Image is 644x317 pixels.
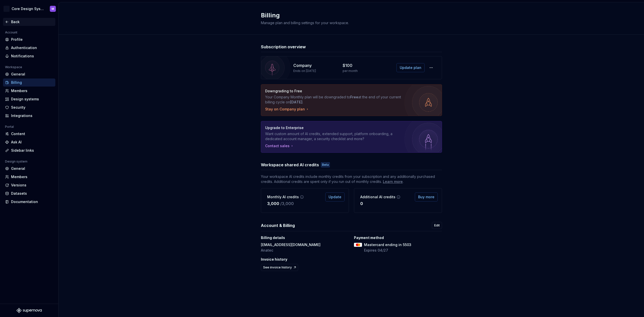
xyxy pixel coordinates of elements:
[11,131,53,136] div: Content
[3,87,55,95] a: Members
[11,113,53,118] div: Integrations
[267,194,299,200] p: Monthly AI credits
[11,166,53,171] div: General
[329,194,341,200] span: Update
[3,78,55,87] a: Billing
[432,222,442,229] a: Edit
[11,191,53,196] div: Datasets
[3,64,24,70] div: Workspace
[3,103,55,111] a: Security
[261,21,349,25] span: Manage plan and billing settings for your workspace.
[343,62,352,68] p: $100
[265,89,403,94] p: Downgrading to Free
[11,148,53,153] div: Sidebar links
[350,95,358,99] strong: Free
[383,179,403,184] a: Learn more
[12,6,44,11] div: Core Design System
[3,18,55,26] a: Back
[261,162,319,168] h3: Workspace shared AI credits
[265,107,309,112] button: Stay on Company plan
[267,201,279,207] p: 3,000
[3,146,55,154] a: Sidebar links
[3,138,55,146] a: Ask AI
[354,235,384,240] p: Payment method
[321,162,330,167] div: Beta
[3,44,55,52] a: Authentication
[1,3,57,14] button: WCore Design SystemM
[11,183,53,188] div: Versions
[265,95,403,105] p: Your Company Monthly plan will be downgraded to at the end of your current billing cycle on .
[11,140,53,145] div: Ask AI
[434,223,440,227] span: Edit
[3,158,29,165] div: Design system
[343,69,358,73] p: per month
[364,248,411,253] p: Expires 04/27
[261,44,306,50] h3: Subscription overview
[261,235,285,240] p: Billing details
[3,35,55,44] a: Profile
[360,201,363,207] p: 0
[11,80,53,85] div: Billing
[3,165,55,173] a: General
[265,125,403,130] p: Upgrade to Enterprise
[3,173,55,181] a: Members
[11,19,53,24] div: Back
[293,62,312,68] p: Company
[261,11,436,19] h2: Billing
[3,124,16,130] div: Portal
[11,97,53,102] div: Design systems
[11,88,53,93] div: Members
[360,194,395,200] p: Additional AI credits
[52,7,54,11] div: M
[261,257,287,262] p: Invoice history
[290,100,302,104] strong: [DATE]
[3,70,55,78] a: General
[265,131,403,141] p: Want custom amount of AI credits, extended support, platform onboarding, a dedicated account mana...
[261,222,295,228] h3: Account & Billing
[11,105,53,110] div: Security
[400,65,421,70] span: Update plan
[280,201,294,207] p: / 3,000
[3,112,55,120] a: Integrations
[3,95,55,103] a: Design systems
[3,198,55,206] a: Documentation
[3,181,55,189] a: Versions
[418,194,434,200] span: Buy more
[4,6,10,12] div: W
[11,174,53,179] div: Members
[293,69,316,73] p: Ends on [DATE]
[11,199,53,204] div: Documentation
[261,174,442,184] span: Your workspace AI credits include monthly credits from your subscription and any additionally pur...
[3,29,19,35] div: Account
[261,242,320,247] p: [EMAIL_ADDRESS][DOMAIN_NAME]
[325,192,345,202] button: Update
[261,248,320,253] p: Anatec
[261,264,298,271] a: See invoice history
[3,189,55,197] a: Datasets
[11,37,53,42] div: Profile
[11,45,53,50] div: Authentication
[396,63,425,72] button: Update plan
[263,265,292,269] span: See invoice history
[364,242,411,247] p: Mastercard ending in 5503
[415,192,438,202] button: Buy more
[17,308,42,313] svg: Supernova Logo
[3,130,55,138] a: Content
[265,143,294,148] a: Contact sales
[11,54,53,59] div: Notifications
[11,72,53,77] div: General
[3,52,55,60] a: Notifications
